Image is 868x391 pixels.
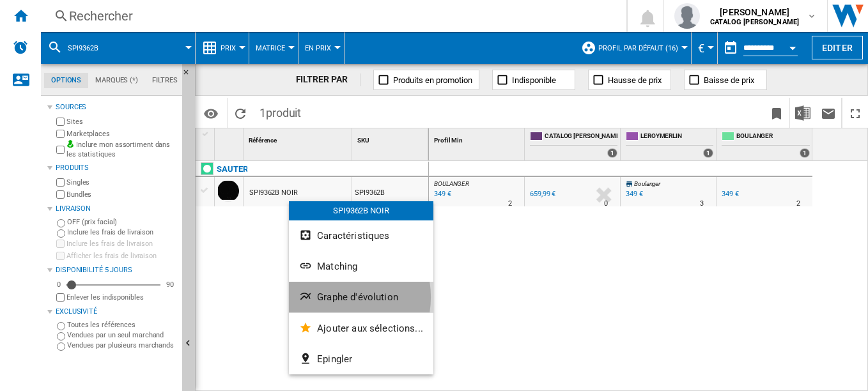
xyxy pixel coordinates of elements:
[317,261,357,272] span: Matching
[289,313,433,344] button: Ajouter aux sélections...
[289,344,433,374] button: Epingler...
[317,230,389,241] span: Caractéristiques
[317,291,398,303] span: Graphe d'évolution
[289,282,433,312] button: Graphe d'évolution
[289,251,433,282] button: Matching
[317,323,423,334] span: Ajouter aux sélections...
[289,220,433,251] button: Caractéristiques
[289,201,433,220] div: SPI9362B NOIR
[317,353,352,365] span: Epingler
